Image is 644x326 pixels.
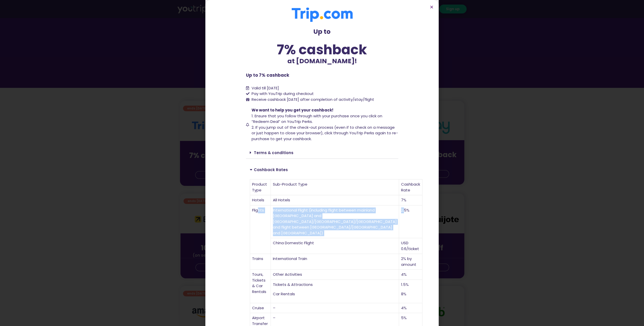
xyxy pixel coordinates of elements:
td: Cruise [250,303,271,313]
td: Product Type [250,180,271,195]
span: Receive cashback [DATE] after completion of activity/stay/flight [252,97,374,102]
p: 1.5% [401,282,420,288]
td: – [271,303,399,313]
td: 2% by amount [399,254,422,270]
p: Tickets & Attractions [273,282,397,288]
span: 8% [401,291,406,297]
a: Terms & conditions [254,150,293,155]
span: Pay with YouTrip during checkout [250,91,314,97]
p: at [DOMAIN_NAME]! [246,56,398,66]
div: Cashback Rates [246,164,398,175]
a: Close [430,5,434,9]
td: International Train [271,254,399,270]
span: 1. Ensure that you follow through with your purchase once you click on “Redeem Deal” on YouTrip P... [252,113,382,124]
span: Car Rentals [273,291,295,297]
span: We want to help you get your cashback! [252,107,333,113]
td: Sub-Product Type [271,180,399,195]
td: Trains [250,254,271,270]
td: Tours, Tickets & Car Rentals [250,270,271,303]
td: Flights [250,205,271,254]
td: International Flight (including flight between mainland [GEOGRAPHIC_DATA] and [GEOGRAPHIC_DATA]/[... [271,205,399,238]
td: Hotels [250,195,271,205]
td: 4% [399,303,422,313]
b: Up to 7% cashback [246,72,289,78]
td: Other Activities [271,270,399,280]
td: All Hotels [271,195,399,205]
td: Cashback Rate [399,180,422,195]
div: Terms & conditions [246,147,398,159]
td: USD 0.6/ticket [399,238,422,254]
td: 4% [399,270,422,280]
a: Cashback Rates [254,167,288,172]
p: Up to [246,27,398,37]
span: Valid till [DATE] [252,85,279,91]
td: 2.5% [399,205,422,238]
div: 7% cashback [246,43,398,56]
td: 7% [399,195,422,205]
span: 2. If you jump out of the check-out process (even if to check on a message or just happen to clos... [252,125,398,141]
td: China Domestic Flight [271,238,399,254]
